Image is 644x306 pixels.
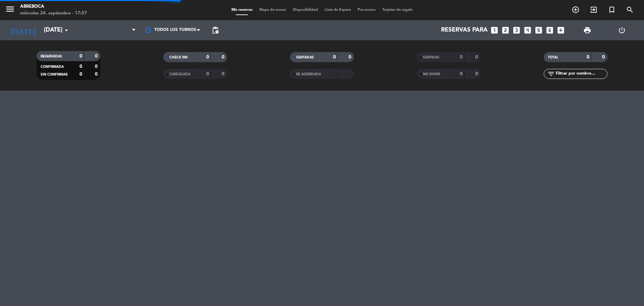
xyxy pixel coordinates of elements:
[587,55,589,59] strong: 0
[256,8,289,12] span: Mapa de mesas
[95,54,99,58] strong: 0
[20,10,87,17] div: miércoles 24. septiembre - 17:57
[211,26,219,34] span: pending_actions
[460,72,463,76] strong: 0
[602,55,606,59] strong: 0
[321,8,354,12] span: Lista de Espera
[618,26,626,34] i: power_settings_new
[512,26,521,35] i: looks_3
[79,54,82,58] strong: 0
[354,8,379,12] span: Pre-acceso
[379,8,416,12] span: Tarjetas de regalo
[460,55,463,59] strong: 0
[222,55,226,59] strong: 0
[545,26,554,35] i: looks_6
[95,72,99,77] strong: 0
[501,26,510,35] i: looks_two
[296,73,321,76] span: RE AGENDADA
[534,26,543,35] i: looks_5
[423,56,439,59] span: SERVIDAS
[523,26,532,35] i: looks_4
[441,27,488,34] span: Reservas para
[608,6,616,14] i: turned_in_not
[548,56,558,59] span: TOTAL
[590,6,598,14] i: exit_to_app
[583,26,591,34] span: print
[289,8,321,12] span: Disponibilidad
[5,4,15,14] i: menu
[62,26,70,34] i: arrow_drop_down
[555,70,607,78] input: Filtrar por nombre...
[572,6,580,14] i: add_circle_outline
[41,73,67,76] span: SIN CONFIRMAR
[169,73,190,76] span: CANCELADA
[5,23,41,38] i: [DATE]
[20,3,87,10] div: ABREBOCA
[228,8,256,12] span: Mis reservas
[475,55,479,59] strong: 0
[423,73,440,76] span: NO SHOW
[41,65,64,69] span: CONFIRMADA
[547,70,555,78] i: filter_list
[5,4,15,16] button: menu
[556,26,565,35] i: add_box
[206,72,209,76] strong: 0
[348,55,353,59] strong: 0
[41,55,62,58] span: RESERVADAS
[626,6,634,14] i: search
[222,72,226,76] strong: 0
[333,55,336,59] strong: 0
[604,20,639,40] div: LOG OUT
[490,26,499,35] i: looks_one
[79,64,82,69] strong: 0
[475,72,479,76] strong: 0
[79,72,82,77] strong: 0
[296,56,314,59] span: SENTADAS
[95,64,99,69] strong: 0
[169,56,188,59] span: CHECK INS
[206,55,209,59] strong: 0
